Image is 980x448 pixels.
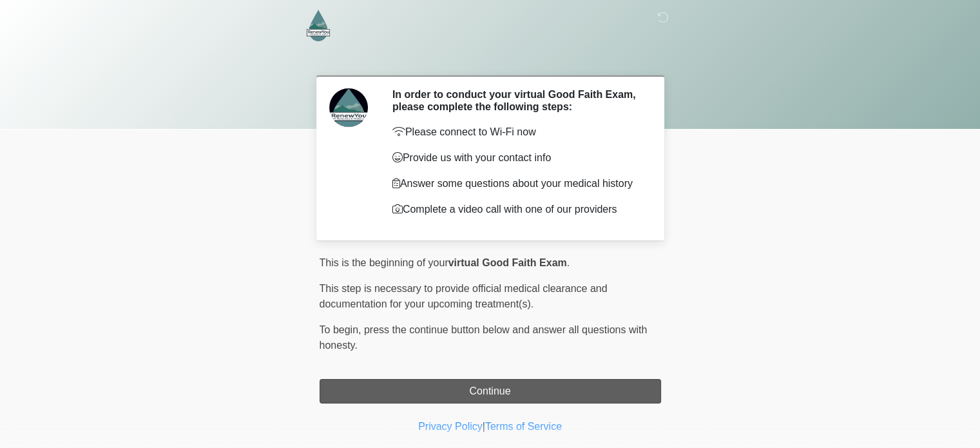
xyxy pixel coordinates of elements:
p: Please connect to Wi-Fi now [392,124,642,140]
span: . [567,257,570,268]
button: Continue [320,379,661,404]
p: Provide us with your contact info [392,150,642,166]
p: Complete a video call with one of our providers [392,202,642,217]
img: RenewYou IV Hydration and Wellness Logo [307,10,331,41]
h1: ‎ ‎ ‎ [310,46,671,70]
span: This step is necessary to provide official medical clearance and documentation for your upcoming ... [320,283,608,309]
a: Privacy Policy [418,421,483,432]
a: | [483,421,485,432]
span: press the continue button below and answer all questions with honesty. [320,324,648,351]
a: Terms of Service [485,421,562,432]
span: This is the beginning of your [320,257,448,268]
p: Answer some questions about your medical history [392,176,642,191]
img: Agent Avatar [329,88,368,127]
span: To begin, [320,324,364,335]
strong: virtual Good Faith Exam [448,257,567,268]
h2: In order to conduct your virtual Good Faith Exam, please complete the following steps: [392,88,642,113]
